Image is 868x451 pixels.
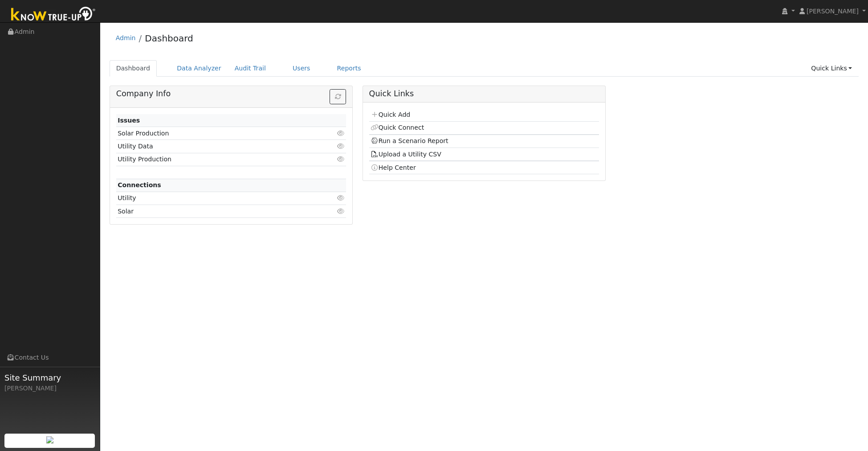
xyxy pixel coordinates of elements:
[116,140,309,153] td: Utility Data
[804,60,859,77] a: Quick Links
[46,436,53,443] img: retrieve
[337,130,345,136] i: Click to view
[807,8,859,15] span: [PERSON_NAME]
[116,205,309,218] td: Solar
[371,111,410,118] a: Quick Add
[371,164,416,171] a: Help Center
[4,384,95,393] div: [PERSON_NAME]
[118,181,161,189] strong: Connections
[337,208,345,214] i: Click to view
[330,60,368,77] a: Reports
[337,156,345,162] i: Click to view
[371,124,424,131] a: Quick Connect
[110,60,157,77] a: Dashboard
[286,60,317,77] a: Users
[228,60,273,77] a: Audit Trail
[337,143,345,149] i: Click to view
[116,89,346,98] h5: Company Info
[116,153,309,166] td: Utility Production
[145,33,193,44] a: Dashboard
[116,127,309,140] td: Solar Production
[371,151,441,158] a: Upload a Utility CSV
[369,89,599,98] h5: Quick Links
[170,60,228,77] a: Data Analyzer
[337,195,345,201] i: Click to view
[118,117,140,124] strong: Issues
[116,34,136,41] a: Admin
[7,5,100,25] img: Know True-Up
[371,137,448,144] a: Run a Scenario Report
[4,372,95,384] span: Site Summary
[116,192,309,205] td: Utility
